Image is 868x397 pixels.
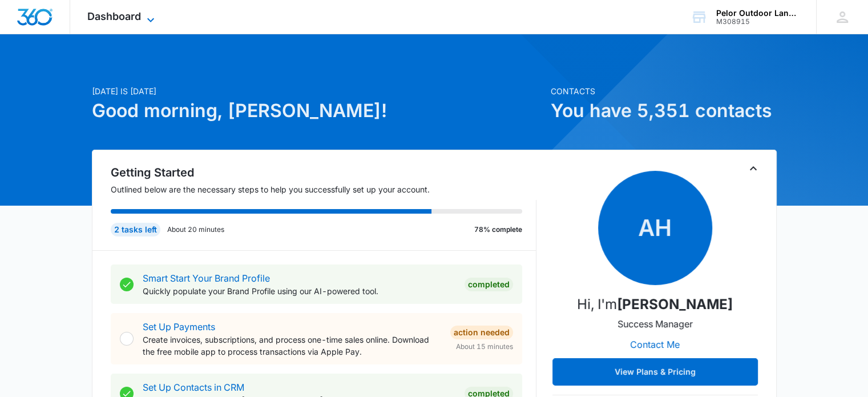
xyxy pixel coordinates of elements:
a: Smart Start Your Brand Profile [143,272,270,284]
h1: Good morning, [PERSON_NAME]! [92,97,544,125]
p: Contacts [551,85,777,97]
p: About 20 minutes [167,224,224,235]
p: Create invoices, subscriptions, and process one-time sales online. Download the free mobile app t... [143,334,441,358]
a: Set Up Contacts in CRM [143,382,244,393]
button: Toggle Collapse [746,162,760,175]
p: Success Manager [617,317,693,331]
span: AH [598,171,712,285]
div: 2 tasks left [111,223,160,236]
strong: [PERSON_NAME] [617,296,733,312]
div: Completed [465,278,513,291]
button: Contact Me [619,331,691,358]
h2: Getting Started [111,164,536,181]
p: Hi, I'm [577,294,733,315]
div: Action Needed [450,326,513,339]
button: View Plans & Pricing [552,358,758,386]
p: Outlined below are the necessary steps to help you successfully set up your account. [111,183,536,195]
h1: You have 5,351 contacts [551,97,777,125]
span: Dashboard [87,10,141,22]
p: 78% complete [474,224,522,235]
span: About 15 minutes [456,342,513,352]
a: Set Up Payments [143,321,215,332]
p: Quickly populate your Brand Profile using our AI-powered tool. [143,285,455,297]
p: [DATE] is [DATE] [92,85,544,97]
div: account name [716,9,800,18]
div: account id [716,18,800,26]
